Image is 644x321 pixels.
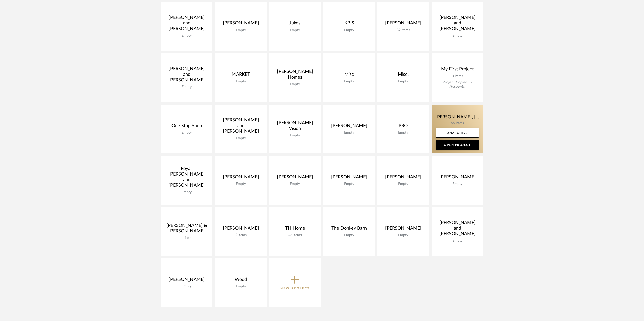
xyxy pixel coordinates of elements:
div: [PERSON_NAME] [381,20,425,28]
div: Empty [219,182,263,186]
div: 2 items [219,233,263,237]
div: Empty [273,28,317,32]
div: Wood [219,277,263,284]
div: [PERSON_NAME] Homes [273,69,317,82]
div: [PERSON_NAME] and [PERSON_NAME] [436,220,479,239]
div: The Donkey Barn [327,226,371,233]
div: Empty [165,284,208,289]
div: 1 item [165,236,208,240]
div: MARKET [219,72,263,79]
div: Empty [273,133,317,138]
div: Empty [165,34,208,38]
div: Empty [327,182,371,186]
a: Open Project [436,140,479,150]
div: [PERSON_NAME] and [PERSON_NAME] [219,117,263,136]
div: [PERSON_NAME] [273,174,317,182]
div: [PERSON_NAME] [219,174,263,182]
button: New Project [269,258,321,307]
div: [PERSON_NAME] [436,174,479,182]
div: PRO [381,123,425,131]
div: Royal, [PERSON_NAME] and [PERSON_NAME] [165,166,208,190]
p: New Project [280,286,310,291]
div: [PERSON_NAME] [327,174,371,182]
div: Empty [327,79,371,84]
div: [PERSON_NAME] [381,174,425,182]
div: My First Project [436,66,479,74]
div: Empty [165,85,208,89]
div: [PERSON_NAME] [219,20,263,28]
div: Empty [327,233,371,237]
div: Misc [327,72,371,79]
div: Empty [381,182,425,186]
div: 3 items [436,74,479,78]
a: Unarchive [436,128,479,138]
div: [PERSON_NAME] [165,277,208,284]
div: Empty [165,131,208,135]
div: Empty [273,182,317,186]
div: Empty [219,28,263,32]
div: [PERSON_NAME] & [PERSON_NAME] [165,223,208,236]
div: KBIS [327,20,371,28]
div: [PERSON_NAME] [219,226,263,233]
div: Empty [381,233,425,237]
div: Empty [381,79,425,84]
div: [PERSON_NAME] [327,123,371,131]
div: Empty [219,136,263,140]
div: Empty [436,34,479,38]
div: [PERSON_NAME] and [PERSON_NAME] [436,15,479,34]
div: Misc. [381,72,425,79]
div: Empty [219,284,263,289]
div: TH Home [273,226,317,233]
div: Empty [436,239,479,243]
div: [PERSON_NAME] Vision [273,120,317,133]
div: Empty [327,131,371,135]
div: Jukes [273,20,317,28]
div: [PERSON_NAME] and [PERSON_NAME] [165,66,208,85]
div: Empty [327,28,371,32]
div: Empty [165,190,208,194]
div: One Stop Shop [165,123,208,131]
div: Empty [273,82,317,86]
div: [PERSON_NAME] [381,226,425,233]
div: 46 items [273,233,317,237]
div: Empty [381,131,425,135]
div: Project Copied to Accounts [436,80,479,89]
div: [PERSON_NAME] and [PERSON_NAME] [165,15,208,34]
div: Empty [219,79,263,84]
div: 32 items [381,28,425,32]
div: Empty [436,182,479,186]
